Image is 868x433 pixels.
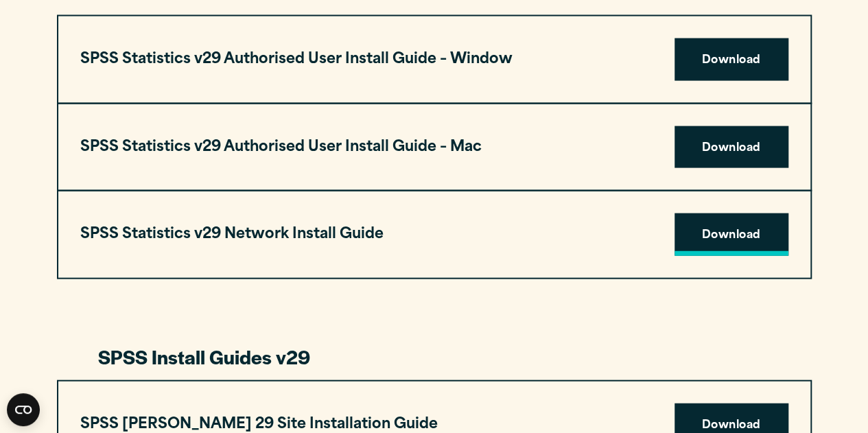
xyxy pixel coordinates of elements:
[80,134,482,161] h3: SPSS Statistics v29 Authorised User Install Guide – Mac
[80,47,513,73] h3: SPSS Statistics v29 Authorised User Install Guide – Window
[98,344,771,370] h3: SPSS Install Guides v29
[7,393,40,426] button: Open CMP widget
[675,213,788,256] a: Download
[675,38,788,81] a: Download
[675,126,788,169] a: Download
[80,222,384,248] h3: SPSS Statistics v29 Network Install Guide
